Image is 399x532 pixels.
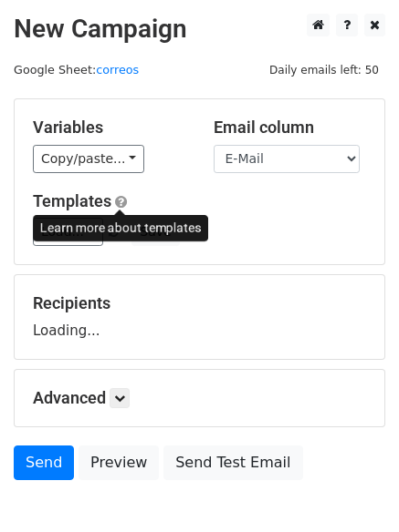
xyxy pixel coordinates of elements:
[33,145,144,173] a: Copy/paste...
[33,293,366,341] div: Loading...
[79,445,159,480] a: Preview
[33,191,111,210] a: Templates
[96,63,139,77] a: correos
[214,118,367,138] h5: Email column
[33,118,186,138] h5: Variables
[33,388,366,408] h5: Advanced
[14,63,139,77] small: Google Sheet:
[263,60,385,80] span: Daily emails left: 50
[14,445,74,480] a: Send
[14,14,385,45] h2: New Campaign
[163,445,302,480] a: Send Test Email
[33,293,366,313] h5: Recipients
[33,215,208,241] div: Learn more about templates
[263,63,385,77] a: Daily emails left: 50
